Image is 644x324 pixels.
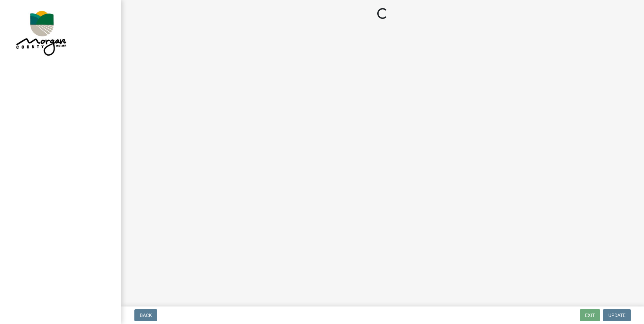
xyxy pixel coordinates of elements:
span: Update [608,313,625,318]
button: Exit [580,309,600,321]
button: Back [134,309,157,321]
img: Morgan County, Indiana [13,7,68,58]
button: Update [603,309,631,321]
span: Back [140,313,152,318]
